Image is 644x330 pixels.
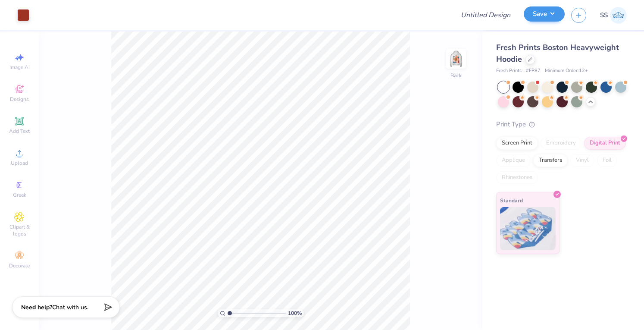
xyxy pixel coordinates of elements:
[500,196,523,205] span: Standard
[600,7,627,24] a: SS
[496,119,627,129] div: Print Type
[9,262,30,269] span: Decorate
[496,137,538,150] div: Screen Print
[584,137,626,150] div: Digital Print
[496,42,619,64] span: Fresh Prints Boston Heavyweight Hoodie
[13,192,26,198] span: Greek
[11,160,28,167] span: Upload
[21,303,52,311] strong: Need help?
[570,154,594,167] div: Vinyl
[541,137,581,150] div: Embroidery
[447,50,465,67] img: Back
[288,309,302,317] span: 100 %
[597,154,617,167] div: Foil
[450,72,462,79] div: Back
[545,67,588,75] span: Minimum Order: 12 +
[52,303,88,311] span: Chat with us.
[496,171,538,184] div: Rhinestones
[524,6,565,22] button: Save
[9,64,30,71] span: Image AI
[496,67,522,75] span: Fresh Prints
[10,96,29,103] span: Designs
[4,223,34,237] span: Clipart & logos
[454,6,517,24] input: Untitled Design
[496,154,531,167] div: Applique
[600,10,608,20] span: SS
[526,67,541,75] span: # FP87
[610,7,627,24] img: Siddhant Singh
[9,128,30,135] span: Add Text
[500,207,556,250] img: Standard
[533,154,568,167] div: Transfers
